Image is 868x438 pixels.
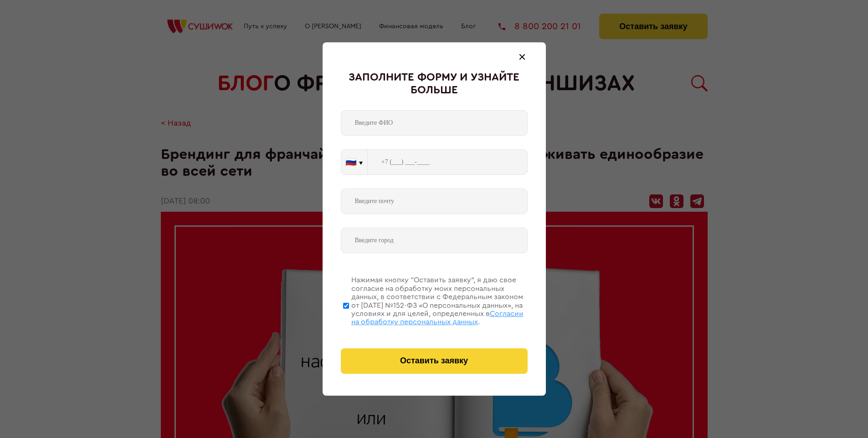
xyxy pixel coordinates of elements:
input: +7 (___) ___-____ [368,149,528,175]
span: Согласии на обработку персональных данных [351,310,524,326]
div: Нажимая кнопку “Оставить заявку”, я даю свое согласие на обработку моих персональных данных, в со... [351,276,528,326]
div: Заполните форму и узнайте больше [341,71,528,97]
input: Введите город [341,228,528,253]
button: 🇷🇺 [341,150,367,174]
input: Введите ФИО [341,110,528,136]
button: Оставить заявку [341,348,528,374]
input: Введите почту [341,188,528,214]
